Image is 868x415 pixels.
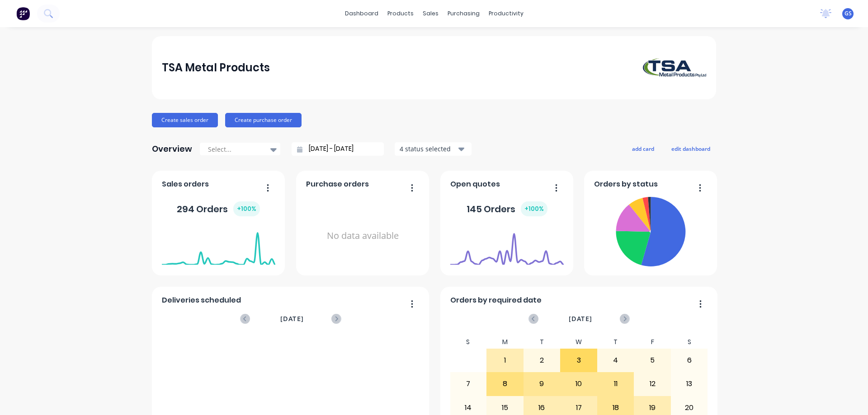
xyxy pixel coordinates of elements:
div: 12 [634,373,670,395]
div: + 100 % [233,201,260,216]
div: 9 [524,373,560,395]
img: Factory [16,7,30,20]
span: Deliveries scheduled [162,295,241,306]
div: 10 [561,373,597,395]
div: 4 status selected [400,144,457,154]
div: 11 [598,373,634,395]
span: [DATE] [569,314,592,324]
div: 5 [634,349,670,372]
span: Open quotes [450,179,500,190]
div: No data available [306,193,420,279]
div: Overview [152,140,192,158]
div: 3 [561,349,597,372]
span: Purchase orders [306,179,369,190]
div: 145 Orders [467,201,547,216]
div: F [634,336,671,349]
div: products [383,7,418,20]
div: 2 [524,349,560,372]
div: 294 Orders [177,201,260,216]
div: S [450,336,487,349]
div: 6 [671,349,708,372]
div: + 100 % [521,201,547,216]
button: Create sales order [152,113,218,127]
div: productivity [484,7,528,20]
div: TSA Metal Products [162,59,270,77]
div: M [486,336,524,349]
span: [DATE] [280,314,304,324]
div: W [560,336,597,349]
button: Create purchase order [225,113,302,127]
a: dashboard [340,7,383,20]
button: add card [626,143,660,154]
div: 1 [487,349,523,372]
span: Orders by status [594,179,658,190]
div: S [671,336,708,349]
img: TSA Metal Products [643,58,706,77]
div: T [597,336,634,349]
span: GS [844,9,852,18]
button: 4 status selected [395,142,472,156]
div: T [524,336,561,349]
div: 7 [450,373,486,395]
div: 8 [487,373,523,395]
div: purchasing [443,7,484,20]
div: 4 [598,349,634,372]
div: 13 [671,373,708,395]
span: Sales orders [162,179,209,190]
button: edit dashboard [665,143,716,154]
div: sales [418,7,443,20]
